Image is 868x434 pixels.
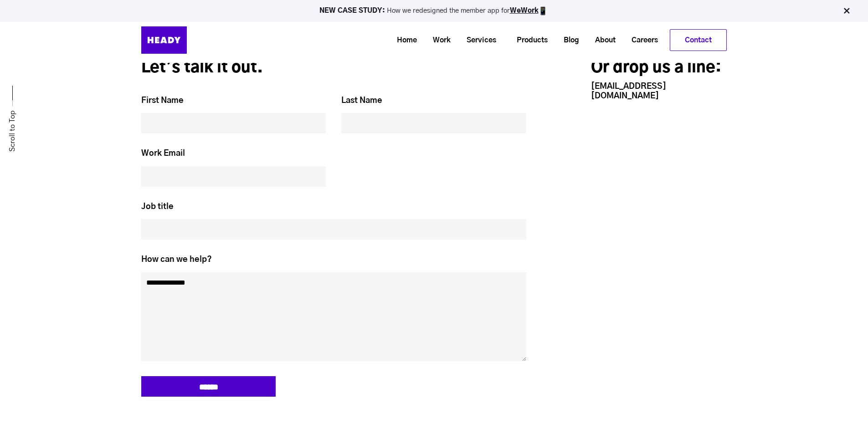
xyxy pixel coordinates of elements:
[510,7,539,14] a: WeWork
[584,32,620,49] a: About
[319,7,387,14] strong: NEW CASE STUDY:
[620,32,663,49] a: Careers
[210,29,727,51] div: Navigation Menu
[670,30,726,51] a: Contact
[455,32,501,49] a: Services
[4,6,864,15] p: How we redesigned the member app for
[141,26,187,54] img: Heady_Logo_Web-01 (1)
[552,32,584,49] a: Blog
[421,32,455,49] a: Work
[8,111,17,152] a: Scroll to Top
[539,6,548,15] img: app emoji
[591,82,666,100] a: [EMAIL_ADDRESS][DOMAIN_NAME]
[505,32,552,49] a: Products
[591,58,727,78] h2: Or drop us a line:
[385,32,421,49] a: Home
[842,6,851,15] img: Close Bar
[141,58,526,78] h2: Let’s talk it out.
